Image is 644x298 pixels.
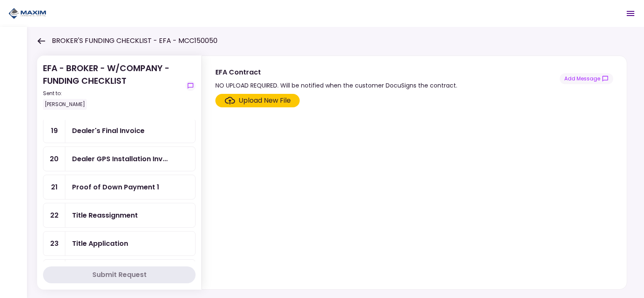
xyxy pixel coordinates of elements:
a: 20Dealer GPS Installation Invoice [43,146,196,171]
button: Open menu [620,3,641,24]
div: Upload New File [239,96,291,106]
div: Proof of Down Payment 1 [72,182,159,192]
div: 19 [43,119,65,143]
div: 22 [43,203,65,227]
div: Title Reassignment [72,210,138,221]
div: [PERSON_NAME] [43,99,87,110]
div: Sent to: [43,90,182,97]
a: 24Title Guarantee [43,259,196,284]
span: Click here to upload the required document [215,94,300,107]
button: show-messages [560,73,613,84]
img: Partner icon [8,7,46,20]
div: NO UPLOAD REQUIRED. Will be notified when the customer DocuSigns the contract. [215,80,457,90]
div: 21 [43,175,65,199]
div: EFA - BROKER - W/COMPANY - FUNDING CHECKLIST [43,62,182,110]
div: Dealer GPS Installation Invoice [72,154,168,164]
h1: BROKER'S FUNDING CHECKLIST - EFA - MCC150050 [52,36,217,46]
div: Submit Request [92,270,147,280]
div: 23 [43,231,65,255]
button: show-messages [185,81,196,91]
div: 24 [43,260,65,284]
a: 23Title Application [43,231,196,256]
button: Submit Request [43,266,196,283]
div: Dealer's Final Invoice [72,125,145,136]
a: 21Proof of Down Payment 1 [43,175,196,200]
a: 19Dealer's Final Invoice [43,118,196,143]
a: 22Title Reassignment [43,203,196,228]
div: EFA ContractNO UPLOAD REQUIRED. Will be notified when the customer DocuSigns the contract.show-me... [201,56,627,290]
div: EFA Contract [215,67,457,77]
div: Title Application [72,238,128,249]
div: 20 [43,147,65,171]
